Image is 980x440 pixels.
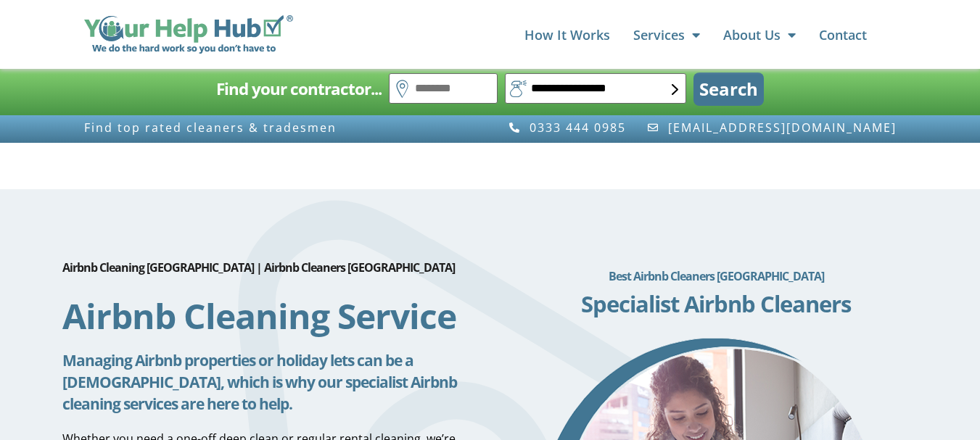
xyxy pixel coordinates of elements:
h2: Find your contractor... [216,75,382,104]
a: How It Works [524,20,610,49]
a: Services [633,20,700,49]
h1: Airbnb Cleaning Service [62,296,479,335]
h3: Find top rated cleaners & tradesmen [84,121,483,134]
h5: Managing Airbnb properties or holiday lets can be a [DEMOGRAPHIC_DATA], which is why our speciali... [62,349,479,415]
img: select-box-form.svg [672,84,678,95]
h2: Airbnb Cleaning [GEOGRAPHIC_DATA] | Airbnb Cleaners [GEOGRAPHIC_DATA] [62,253,479,282]
a: Contact [819,20,867,49]
span: [EMAIL_ADDRESS][DOMAIN_NAME] [664,121,897,134]
a: [EMAIL_ADDRESS][DOMAIN_NAME] [646,121,897,134]
h3: Specialist Airbnb Cleaners [514,293,918,315]
span: 0333 444 0985 [526,121,626,134]
h2: Best Airbnb Cleaners [GEOGRAPHIC_DATA] [522,262,910,291]
img: Your Help Hub Wide Logo [84,15,294,54]
a: About Us [723,20,796,49]
button: Search [693,72,764,106]
nav: Menu [308,20,866,49]
a: 0333 444 0985 [508,121,627,134]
